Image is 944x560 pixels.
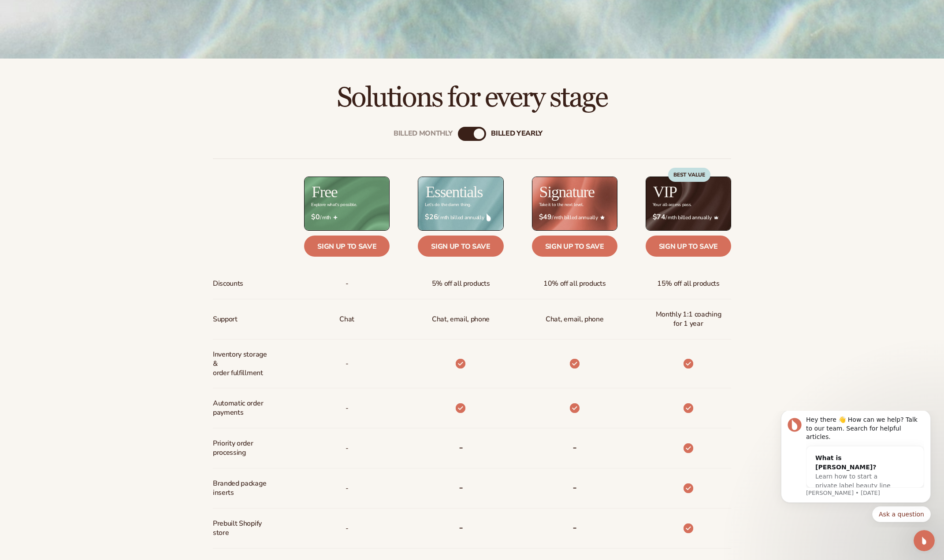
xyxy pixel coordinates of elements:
span: - [346,276,349,292]
img: free_bg.png [305,177,389,230]
b: - [459,520,463,534]
img: Star_6.png [600,215,605,219]
b: - [572,480,577,494]
div: Hey there 👋 How can we help? Talk to our team. Search for helpful articles. [38,5,156,31]
button: Quick reply: Ask a question [104,96,163,111]
span: 5% off all products [432,276,490,292]
img: Essentials_BG_9050f826-5aa9-47d9-a362-757b82c62641.jpg [418,177,503,230]
span: Branded package inserts [213,475,271,501]
span: / mth [311,213,383,221]
h2: Solutions for every stage [25,83,919,113]
span: Inventory storage & order fulfillment [213,346,271,381]
div: Take it to the next level. [539,203,583,207]
img: Profile image for Lee [20,7,34,21]
strong: $49 [539,213,552,221]
strong: $0 [311,213,320,221]
span: Chat, email, phone [546,311,603,328]
span: 15% off all products [657,276,720,292]
img: drop.png [487,214,491,221]
span: Priority order processing [213,435,271,461]
span: - [346,480,349,497]
span: - [346,440,349,457]
b: - [459,440,463,454]
a: Sign up to save [532,236,617,257]
a: Sign up to save [304,236,390,257]
img: Signature_BG_eeb718c8-65ac-49e3-a4e5-327c6aa73146.jpg [532,177,617,230]
img: VIP_BG_199964bd-3653-43bc-8a67-789d2d7717b9.jpg [646,177,731,230]
p: Chat, email, phone [432,311,490,328]
img: Free_Icon_bb6e7c7e-73f8-44bd-8ed0-223ea0fc522e.png [333,215,338,220]
span: - [346,400,349,416]
strong: $26 [425,213,438,221]
div: Your all-access pass. [653,203,691,207]
span: Automatic order payments [213,395,271,421]
iframe: Intercom notifications message [768,411,944,527]
strong: $74 [653,213,665,221]
span: - [346,520,349,537]
span: Prebuilt Shopify store [213,516,271,541]
div: What is [PERSON_NAME]?Learn how to start a private label beauty line with [PERSON_NAME] [39,36,138,96]
p: Chat [339,311,354,328]
div: Message content [38,5,156,77]
div: Billed Monthly [394,130,453,138]
h2: Essentials [425,184,483,200]
a: Sign up to save [646,236,731,257]
a: Sign up to save [418,236,503,257]
p: - [346,356,349,372]
span: Discounts [213,276,243,292]
b: - [459,480,463,494]
span: Learn how to start a private label beauty line with [PERSON_NAME] [48,62,123,88]
p: Message from Lee, sent 2w ago [38,78,156,86]
span: / mth billed annually [539,213,610,221]
iframe: Intercom live chat [914,530,935,551]
span: Monthly 1:1 coaching for 1 year [653,306,724,332]
h2: Signature [539,184,595,200]
h2: Free [312,184,337,200]
span: / mth billed annually [653,213,724,221]
div: What is [PERSON_NAME]? [48,43,130,61]
h2: VIP [653,184,677,200]
div: Let’s do the damn thing. [425,203,471,207]
div: Quick reply options [13,96,163,111]
div: billed Yearly [491,130,543,138]
b: - [572,440,577,454]
span: 10% off all products [543,276,606,292]
b: - [572,520,577,534]
img: Crown_2d87c031-1b5a-4345-8312-a4356ddcde98.png [714,215,718,220]
span: Support [213,311,238,328]
div: Explore what's possible. [311,203,357,207]
span: / mth billed annually [425,213,496,221]
div: BEST VALUE [668,168,710,182]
